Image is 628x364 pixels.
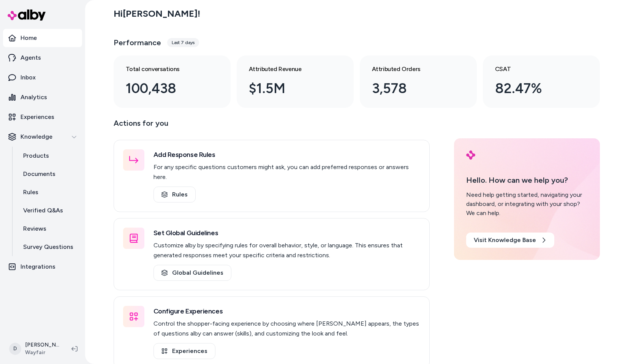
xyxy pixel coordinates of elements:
img: alby Logo [8,9,46,21]
a: Products [16,147,82,165]
a: Attributed Orders 3,578 [360,55,477,108]
div: Need help getting started, navigating your dashboard, or integrating with your shop? We can help. [466,190,588,218]
div: $1.5M [249,78,329,99]
a: Survey Questions [16,238,82,256]
h3: Set Global Guidelines [153,228,420,238]
p: Home [21,33,37,43]
p: Actions for you [114,117,430,135]
p: Analytics [21,93,47,102]
a: Reviews [16,220,82,238]
a: Integrations [3,258,82,276]
h3: Performance [114,37,161,48]
h3: Attributed Orders [372,65,452,74]
h3: Add Response Rules [153,149,420,160]
div: Last 7 days [167,38,199,47]
button: Knowledge [3,128,82,146]
p: Reviews [23,224,46,233]
p: Knowledge [21,132,52,141]
p: Documents [23,169,55,179]
p: Integrations [21,262,55,271]
img: alby Logo [466,150,475,160]
h3: Attributed Revenue [249,65,329,74]
a: Inbox [3,68,82,87]
a: Home [3,29,82,47]
a: Verified Q&As [16,201,82,220]
a: Total conversations 100,438 [114,55,231,108]
p: Survey Questions [23,242,73,252]
a: Visit Knowledge Base [466,233,554,248]
div: 100,438 [126,78,206,99]
p: Customize alby by specifying rules for overall behavior, style, or language. This ensures that ge... [153,241,420,260]
a: Experiences [153,343,215,359]
button: D[PERSON_NAME]Wayfair [5,337,65,361]
a: Analytics [3,88,82,106]
p: Experiences [21,112,54,122]
a: Experiences [3,108,82,126]
h3: CSAT [495,65,576,74]
a: Documents [16,165,82,183]
a: CSAT 82.47% [483,55,600,108]
a: Attributed Revenue $1.5M [237,55,354,108]
p: Control the shopper-facing experience by choosing where [PERSON_NAME] appears, the types of quest... [153,319,420,339]
h3: Total conversations [126,65,206,74]
a: Global Guidelines [153,265,231,281]
div: 82.47% [495,78,576,99]
div: 3,578 [372,78,452,99]
span: D [9,343,21,355]
p: Verified Q&As [23,206,63,215]
p: Products [23,151,49,160]
a: Rules [153,187,196,203]
p: For any specific questions customers might ask, you can add preferred responses or answers here. [153,162,420,182]
p: [PERSON_NAME] [25,341,59,349]
span: Wayfair [25,349,59,356]
h3: Configure Experiences [153,306,420,317]
p: Inbox [21,73,36,82]
h2: Hi [PERSON_NAME] ! [114,8,200,19]
a: Rules [16,183,82,201]
p: Rules [23,188,38,197]
p: Hello. How can we help you? [466,174,588,186]
p: Agents [21,53,41,62]
a: Agents [3,49,82,67]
